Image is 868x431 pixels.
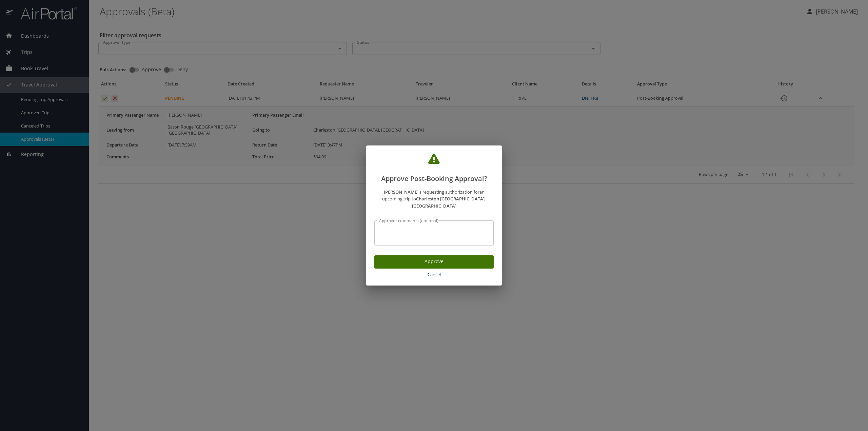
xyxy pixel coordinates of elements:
[384,189,418,195] strong: [PERSON_NAME]
[412,196,486,209] strong: Charleston [GEOGRAPHIC_DATA], [GEOGRAPHIC_DATA]
[374,255,494,269] button: Approve
[377,271,491,278] span: Cancel
[374,269,494,280] button: Cancel
[374,189,494,210] p: is requesting authorization for an upcoming trip to
[374,154,494,184] h2: Approve Post-Booking Approval?
[380,257,488,266] span: Approve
